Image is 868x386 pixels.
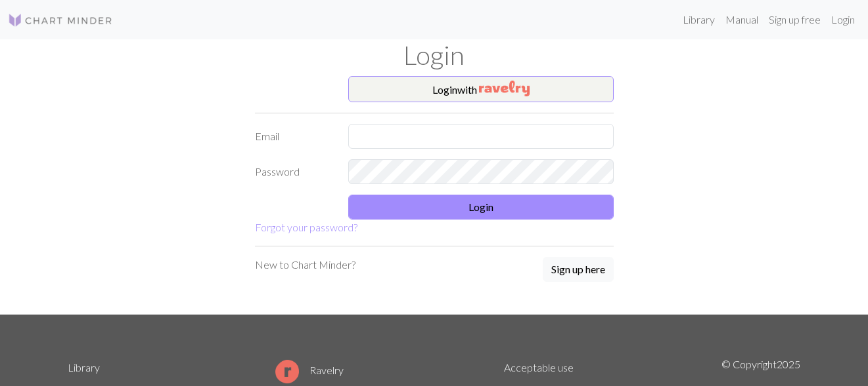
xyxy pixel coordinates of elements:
button: Loginwith [348,76,614,102]
a: Manual [720,7,764,33]
a: Sign up free [764,7,826,33]
a: Login [826,7,860,33]
h1: Login [60,39,809,71]
label: Email [247,124,341,149]
img: Ravelry logo [275,360,299,383]
img: Ravelry [479,81,530,96]
a: Forgot your password? [255,221,357,233]
button: Login [348,195,614,220]
a: Sign up here [543,257,614,283]
a: Library [677,7,720,33]
img: Logo [8,12,113,28]
a: Library [68,361,100,374]
a: Ravelry [275,364,344,376]
button: Sign up here [543,257,614,282]
label: Password [247,159,341,184]
p: New to Chart Minder? [255,257,355,273]
a: Acceptable use [504,361,574,374]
